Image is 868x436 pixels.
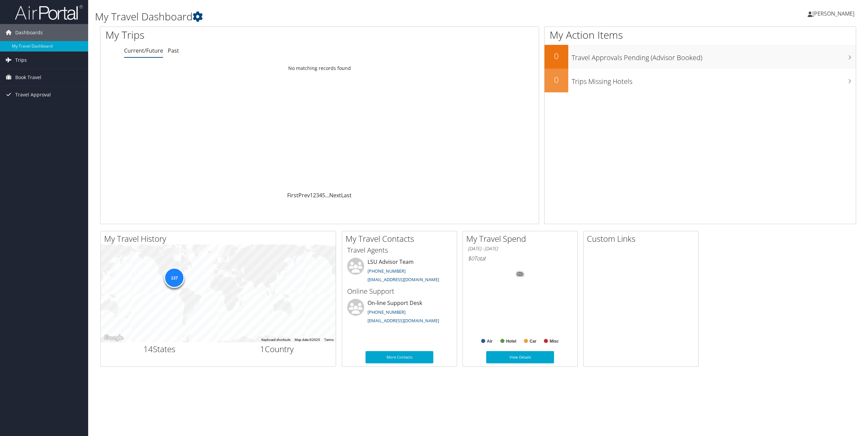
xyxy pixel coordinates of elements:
span: 14 [143,343,153,355]
text: Hotel [506,339,516,344]
a: Past [168,47,179,54]
a: [PHONE_NUMBER] [368,268,406,274]
h3: Travel Approvals Pending (Advisor Booked) [572,50,856,62]
a: Next [329,192,341,199]
h2: States [106,343,213,355]
a: 2 [313,192,316,199]
a: [EMAIL_ADDRESS][DOMAIN_NAME] [368,276,439,283]
div: 137 [164,268,184,288]
a: 5 [322,192,325,199]
text: Car [530,339,536,344]
tspan: 0% [517,272,523,276]
h1: My Action Items [545,28,856,42]
span: $0 [468,255,474,262]
span: 1 [260,343,265,355]
h6: Total [468,255,572,262]
span: … [325,192,329,199]
a: 3 [316,192,319,199]
li: On-line Support Desk [344,299,455,327]
a: 0Trips Missing Hotels [545,69,856,92]
h2: My Travel Spend [466,233,577,244]
a: View Details [486,351,554,363]
a: Current/Future [124,47,163,54]
a: 1 [310,192,313,199]
a: More Contacts [366,351,433,363]
span: [PERSON_NAME] [812,10,854,17]
h1: My Trips [105,28,351,42]
span: Travel Approval [15,86,51,103]
span: Dashboards [15,24,43,41]
h3: Travel Agents [347,246,452,255]
a: 4 [319,192,322,199]
h2: Country [223,343,331,355]
a: [EMAIL_ADDRESS][DOMAIN_NAME] [368,317,439,324]
button: Keyboard shortcuts [261,338,291,342]
a: [PHONE_NUMBER] [368,309,406,315]
h2: Custom Links [587,233,698,244]
text: Air [487,339,493,344]
h2: 0 [545,74,568,86]
a: Open this area in Google Maps (opens a new window) [102,333,125,342]
a: Terms (opens in new tab) [324,338,334,342]
span: Map data ©2025 [295,338,320,342]
a: Prev [298,192,310,199]
li: LSU Advisor Team [344,258,455,286]
a: First [287,192,298,199]
h1: My Travel Dashboard [95,10,606,24]
h3: Trips Missing Hotels [572,73,856,86]
h2: My Travel History [104,233,336,244]
h2: 0 [545,50,568,62]
h2: My Travel Contacts [346,233,457,244]
span: Book Travel [15,69,41,86]
h3: Online Support [347,287,452,296]
td: No matching records found [100,62,539,74]
img: Google [102,333,125,342]
a: 0Travel Approvals Pending (Advisor Booked) [545,45,856,69]
a: [PERSON_NAME] [808,3,861,24]
h6: [DATE] - [DATE] [468,246,572,252]
span: Trips [15,52,27,69]
text: Misc [550,339,559,344]
a: Last [341,192,352,199]
img: airportal-logo.png [15,4,83,20]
